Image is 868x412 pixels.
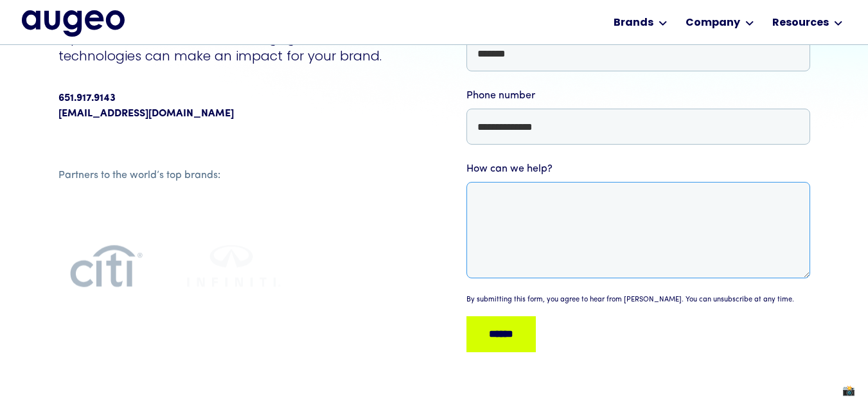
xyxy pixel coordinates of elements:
div: Brands [614,15,653,31]
img: Augeo's full logo in midnight blue. [22,10,125,36]
p: Explore how [PERSON_NAME]’s engagement technologies can make an impact for your brand. [58,29,415,65]
label: Phone number [466,88,810,103]
a: [EMAIL_ADDRESS][DOMAIN_NAME] [58,106,234,121]
div: Partners to the world’s top brands: [58,168,409,183]
div: Resources [772,15,829,31]
div: Company [686,15,740,31]
label: How can we help? [466,161,810,177]
a: home [22,10,125,36]
div: Take Screenshot [842,384,855,399]
div: By submitting this form, you agree to hear from [PERSON_NAME]. You can unsubscribe at any time. [466,295,794,306]
div: 651.917.9143 [58,91,116,106]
